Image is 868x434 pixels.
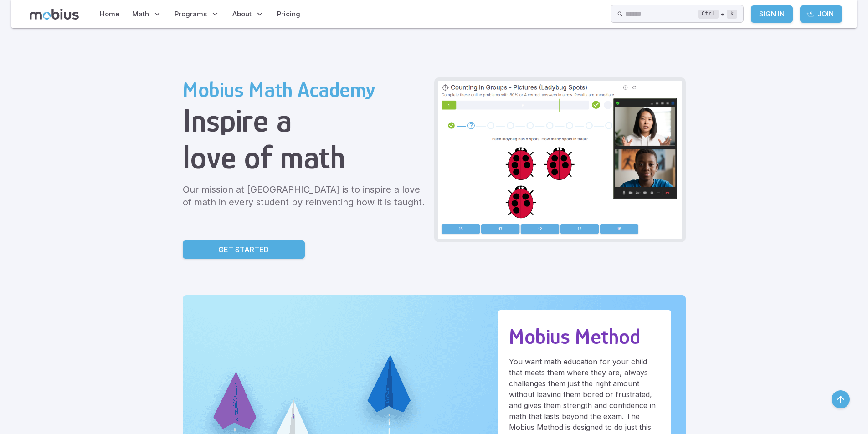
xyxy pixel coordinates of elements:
[232,9,252,19] span: About
[183,102,427,139] h1: Inspire a
[218,244,269,255] p: Get Started
[97,4,122,25] a: Home
[183,240,305,259] a: Get Started
[183,77,427,102] h2: Mobius Math Academy
[698,10,719,19] kbd: Ctrl
[132,9,149,19] span: Math
[183,183,427,209] p: Our mission at [GEOGRAPHIC_DATA] is to inspire a love of math in every student by reinventing how...
[183,139,427,176] h1: love of math
[509,324,660,349] h2: Mobius Method
[175,9,207,19] span: Programs
[800,5,842,23] a: Join
[438,81,682,239] img: Grade 2 Class
[698,9,737,20] div: +
[751,5,793,23] a: Sign In
[727,10,737,19] kbd: k
[274,4,303,25] a: Pricing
